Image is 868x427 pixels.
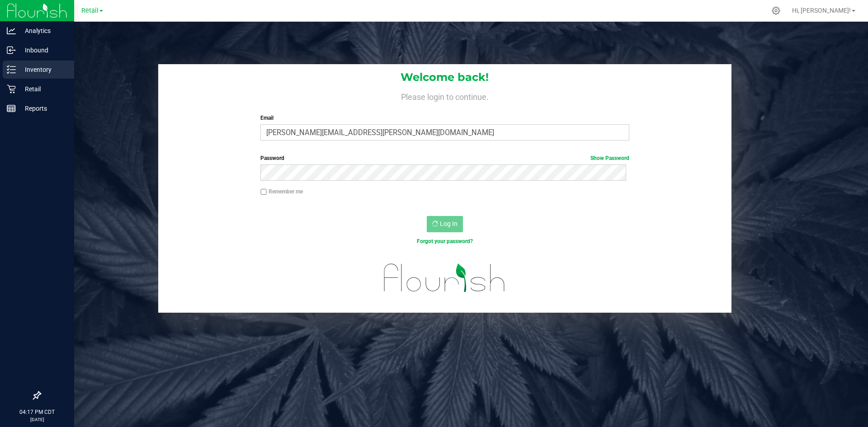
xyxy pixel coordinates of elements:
div: Manage settings [770,6,782,15]
p: Reports [16,103,70,114]
h4: Please login to continue. [158,90,731,101]
p: Inbound [16,45,70,56]
span: Retail [81,7,99,14]
p: Inventory [16,64,70,75]
p: Retail [16,84,70,94]
inline-svg: Inbound [7,46,16,55]
button: Log In [427,216,463,232]
input: Remember me [260,189,267,195]
inline-svg: Retail [7,84,16,94]
label: Email [260,114,629,122]
p: 04:17 PM CDT [4,408,70,416]
a: Show Password [590,155,629,161]
span: Hi, [PERSON_NAME]! [792,7,851,14]
p: [DATE] [4,416,70,423]
span: Password [260,155,284,161]
inline-svg: Inventory [7,65,16,74]
img: flourish_logo.svg [373,255,516,301]
label: Remember me [260,188,303,196]
h1: Welcome back! [158,71,731,83]
a: Forgot your password? [417,238,473,244]
inline-svg: Reports [7,104,16,113]
inline-svg: Analytics [7,26,16,35]
span: Log In [440,220,458,227]
p: Analytics [16,25,70,36]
